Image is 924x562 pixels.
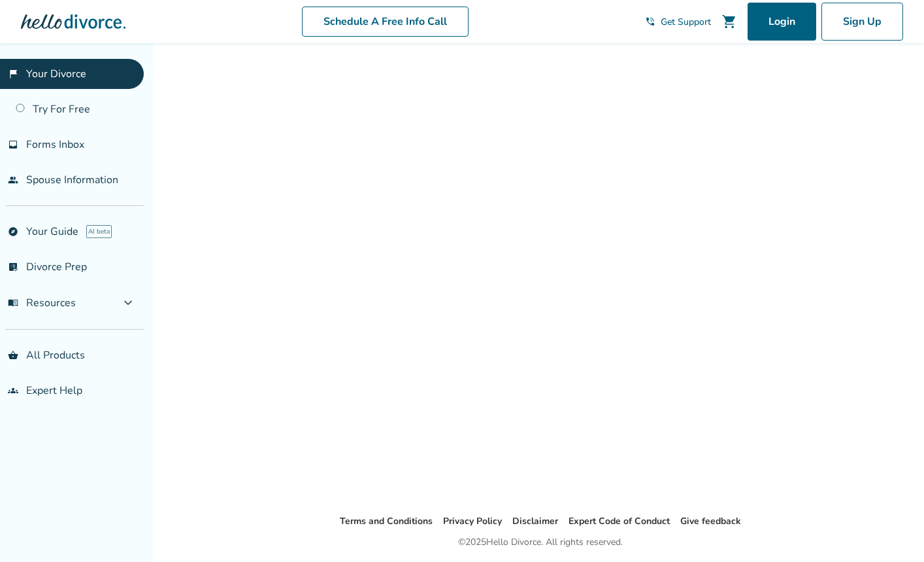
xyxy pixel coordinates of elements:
[302,7,469,37] a: Schedule A Free Info Call
[721,14,737,29] span: shopping_cart
[8,385,18,396] span: groups
[8,262,18,272] span: list_alt_check
[661,16,711,28] span: Get Support
[645,16,655,27] span: phone_in_talk
[26,137,84,152] span: Forms Inbox
[569,515,670,527] a: Expert Code of Conduct
[8,175,18,185] span: people
[8,350,18,360] span: shopping_basket
[8,298,18,308] span: menu_book
[748,3,816,41] a: Login
[8,69,18,79] span: flag_2
[512,514,558,529] li: Disclaimer
[340,515,433,527] a: Terms and Conditions
[120,295,136,311] span: expand_more
[458,535,623,550] div: © 2025 Hello Divorce. All rights reserved.
[86,225,112,238] span: AI beta
[821,3,903,41] a: Sign Up
[645,16,711,28] a: phone_in_talkGet Support
[680,514,741,529] li: Give feedback
[443,515,502,527] a: Privacy Policy
[8,139,18,150] span: inbox
[8,296,76,310] span: Resources
[8,226,18,237] span: explore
